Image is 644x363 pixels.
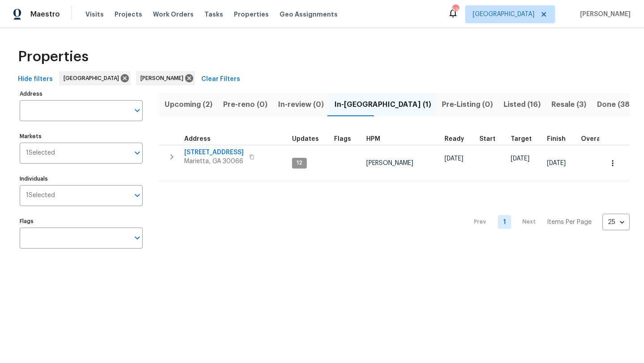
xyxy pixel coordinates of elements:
div: 59 [452,5,458,14]
span: Marietta, GA 30066 [184,157,244,166]
span: [DATE] [547,160,566,166]
span: [PERSON_NAME] [366,160,413,166]
span: Pre-Listing (0) [442,98,493,111]
span: HPM [366,136,380,142]
div: Projected renovation finish date [547,136,574,142]
span: Flags [334,136,351,142]
span: Ready [445,136,464,142]
button: Hide filters [14,71,56,88]
button: Open [131,104,144,117]
span: In-[GEOGRAPHIC_DATA] (1) [335,98,431,111]
span: Hide filters [18,74,53,85]
span: Upcoming (2) [165,98,212,111]
div: Earliest renovation start date (first business day after COE or Checkout) [445,136,472,142]
span: Finish [547,136,566,142]
div: 25 [602,211,630,234]
div: [GEOGRAPHIC_DATA] [59,71,131,85]
button: Open [131,232,144,244]
span: [STREET_ADDRESS] [184,148,244,157]
span: Start [479,136,496,142]
span: Projects [114,10,142,19]
span: Properties [18,52,89,61]
span: Updates [292,136,319,142]
div: Target renovation project end date [511,136,540,142]
span: Properties [234,10,269,19]
span: Address [184,136,211,142]
span: In-review (0) [278,98,324,111]
span: Target [511,136,532,142]
span: Geo Assignments [280,10,338,19]
span: Overall [581,136,604,142]
button: Open [131,147,144,159]
span: [PERSON_NAME] [140,74,187,83]
p: Items Per Page [547,218,592,227]
span: [DATE] [511,156,530,162]
span: Resale (3) [551,98,586,111]
label: Markets [20,134,143,139]
span: Pre-reno (0) [223,98,267,111]
span: Visits [85,10,104,19]
span: Done (38) [597,98,632,111]
a: Goto page 1 [498,215,511,229]
span: 12 [293,159,306,167]
span: Tasks [204,11,223,17]
button: Open [131,189,144,202]
span: Listed (16) [504,98,541,111]
span: [PERSON_NAME] [576,10,631,19]
label: Individuals [20,176,143,181]
span: [DATE] [445,156,463,162]
span: 1 Selected [26,192,55,199]
div: [PERSON_NAME] [136,71,195,85]
span: Maestro [30,10,60,19]
nav: Pagination Navigation [466,187,630,257]
span: Work Orders [153,10,194,19]
span: Clear Filters [201,74,240,85]
label: Address [20,91,143,97]
span: 1 Selected [26,149,55,157]
label: Flags [20,219,143,224]
div: Days past target finish date [581,136,612,142]
button: Clear Filters [198,71,244,88]
span: [GEOGRAPHIC_DATA] [64,74,123,83]
div: Actual renovation start date [479,136,504,142]
span: [GEOGRAPHIC_DATA] [473,10,534,19]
